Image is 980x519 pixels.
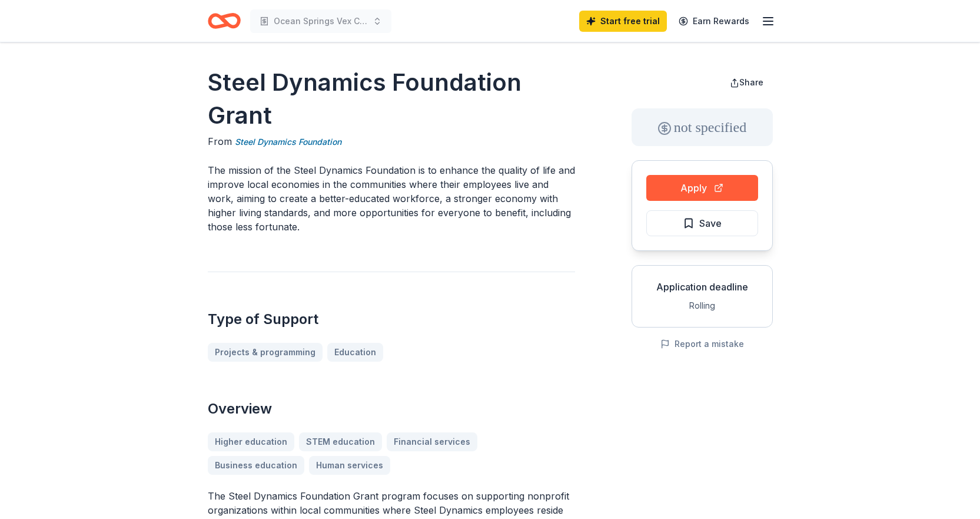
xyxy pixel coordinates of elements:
[646,210,758,236] button: Save
[720,71,773,94] button: Share
[208,66,575,132] h1: Steel Dynamics Foundation Grant
[235,135,341,149] a: Steel Dynamics Foundation
[660,337,744,351] button: Report a mistake
[208,343,323,362] a: Projects & programming
[250,9,391,33] button: Ocean Springs Vex Club
[646,175,758,201] button: Apply
[208,134,575,149] div: From
[327,343,383,362] a: Education
[672,11,756,32] a: Earn Rewards
[208,399,575,418] h2: Overview
[208,7,241,35] a: Home
[632,108,773,146] div: not specified
[274,14,368,28] span: Ocean Springs Vex Club
[642,299,763,313] div: Rolling
[208,310,575,329] h2: Type of Support
[699,216,722,231] span: Save
[642,280,763,294] div: Application deadline
[579,11,667,32] a: Start free trial
[739,77,763,87] span: Share
[208,163,575,234] p: The mission of the Steel Dynamics Foundation is to enhance the quality of life and improve local ...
